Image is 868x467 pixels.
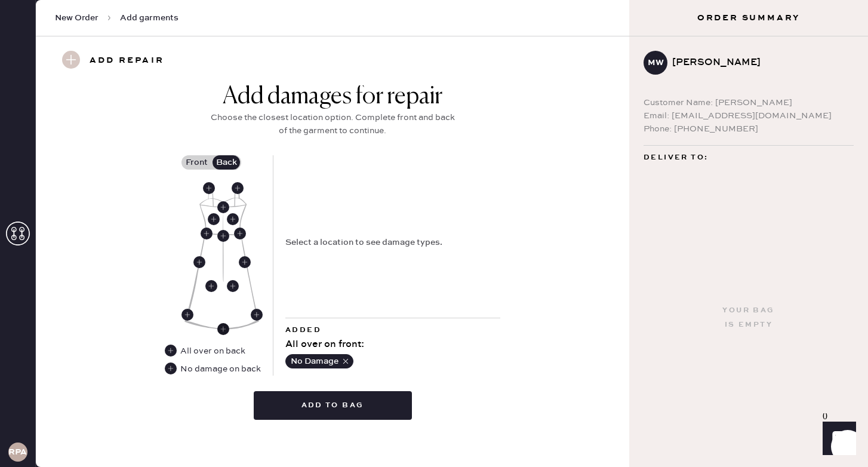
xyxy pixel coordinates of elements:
div: Customer Name: [PERSON_NAME] [644,96,854,109]
div: Back Center Neckline [217,201,229,213]
div: Back Right Side Seam [251,309,263,321]
span: New Order [55,12,99,24]
div: Back Right Side Seam [239,256,251,268]
button: Add to bag [254,391,412,420]
div: All over on back [165,345,247,358]
div: No damage on back [180,362,261,376]
div: Back Center Hem [217,323,229,335]
div: Back Center Waistband [217,230,229,242]
div: Back Right Skirt Body [227,280,239,292]
div: Back Right Body [227,213,239,225]
div: Back Left Body [208,213,220,225]
div: Email: [EMAIL_ADDRESS][DOMAIN_NAME] [644,109,854,122]
div: Your bag is empty [722,303,774,332]
div: Back Left Skirt Body [205,280,217,292]
label: Front [181,155,211,170]
div: Back Right Waistband [234,228,246,239]
button: No Damage [285,354,353,368]
div: Phone: [PHONE_NUMBER] [644,122,854,136]
span: Deliver to: [644,150,708,165]
div: All over on front : [285,337,500,352]
div: [PERSON_NAME] [672,56,844,70]
div: Back Left Straps [203,182,215,194]
div: Add damages for repair [207,82,458,111]
div: Back Right Straps [232,182,244,194]
div: Back Left Side Seam [193,256,205,268]
h3: Add repair [90,51,164,71]
div: All over on back [180,345,245,358]
iframe: Front Chat [811,413,863,465]
div: Select a location to see damage types. [285,236,442,249]
div: Choose the closest location option. Complete front and back of the garment to continue. [207,111,458,137]
div: [STREET_ADDRESS] Clemson , SC 29631 [644,165,854,195]
h3: Order Summary [629,12,868,24]
img: Garment image [184,185,260,330]
h3: MW [648,59,664,67]
h3: RPA [8,448,27,456]
div: Added [285,323,500,337]
div: Back Left Waistband [201,228,213,239]
div: Back Left Side Seam [181,309,193,321]
div: No damage on back [165,362,261,376]
span: Add garments [120,12,178,24]
label: Back [211,155,241,170]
